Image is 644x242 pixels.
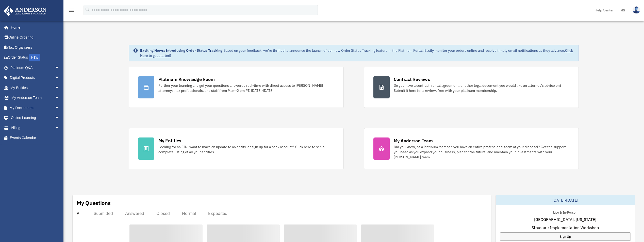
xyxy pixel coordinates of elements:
[4,93,67,103] a: My Anderson Teamarrow_drop_down
[4,73,67,83] a: Digital Productsarrow_drop_down
[55,103,65,113] span: arrow_drop_down
[55,83,65,93] span: arrow_drop_down
[77,199,111,207] div: My Questions
[55,93,65,103] span: arrow_drop_down
[94,211,113,216] div: Submitted
[4,133,67,143] a: Events Calendar
[69,9,75,13] a: menu
[129,128,344,169] a: My Entities Looking for an EIN, want to make an update to an entity, or sign up for a bank accoun...
[394,137,433,144] div: My Anderson Team
[55,63,65,73] span: arrow_drop_down
[500,232,631,241] a: Sign Up
[4,113,67,123] a: Online Learningarrow_drop_down
[55,113,65,123] span: arrow_drop_down
[140,48,573,58] a: Click Here to get started!
[549,209,581,215] div: Live & In-Person
[633,6,640,14] img: User Pic
[140,48,223,53] strong: Exciting News: Introducing Order Status Tracking!
[129,67,344,108] a: Platinum Knowledge Room Further your learning and get your questions answered real-time with dire...
[158,144,334,154] div: Looking for an EIN, want to make an update to an entity, or sign up for a bank account? Click her...
[394,76,430,82] div: Contract Reviews
[158,76,215,82] div: Platinum Knowledge Room
[364,128,579,169] a: My Anderson Team Did you know, as a Platinum Member, you have an entire professional team at your...
[69,7,75,13] i: menu
[364,67,579,108] a: Contract Reviews Do you have a contract, rental agreement, or other legal document you would like...
[158,83,334,93] div: Further your learning and get your questions answered real-time with direct access to [PERSON_NAM...
[4,32,67,43] a: Online Ordering
[4,83,67,93] a: My Entitiesarrow_drop_down
[182,211,196,216] div: Normal
[85,7,90,12] i: search
[532,224,599,231] span: Structure Implementation Workshop
[4,63,67,73] a: Platinum Q&Aarrow_drop_down
[534,216,596,222] span: [GEOGRAPHIC_DATA], [US_STATE]
[158,137,181,144] div: My Entities
[208,211,227,216] div: Expedited
[4,123,67,133] a: Billingarrow_drop_down
[4,22,65,32] a: Home
[496,195,635,205] div: [DATE]-[DATE]
[2,6,48,16] img: Anderson Advisors Platinum Portal
[4,53,67,63] a: Order StatusNEW
[29,54,40,61] div: NEW
[55,73,65,83] span: arrow_drop_down
[55,123,65,133] span: arrow_drop_down
[125,211,144,216] div: Answered
[156,211,170,216] div: Closed
[140,48,575,58] div: Based on your feedback, we're thrilled to announce the launch of our new Order Status Tracking fe...
[4,42,67,53] a: Tax Organizers
[77,211,81,216] div: All
[394,144,570,160] div: Did you know, as a Platinum Member, you have an entire professional team at your disposal? Get th...
[394,83,570,93] div: Do you have a contract, rental agreement, or other legal document you would like an attorney's ad...
[4,103,67,113] a: My Documentsarrow_drop_down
